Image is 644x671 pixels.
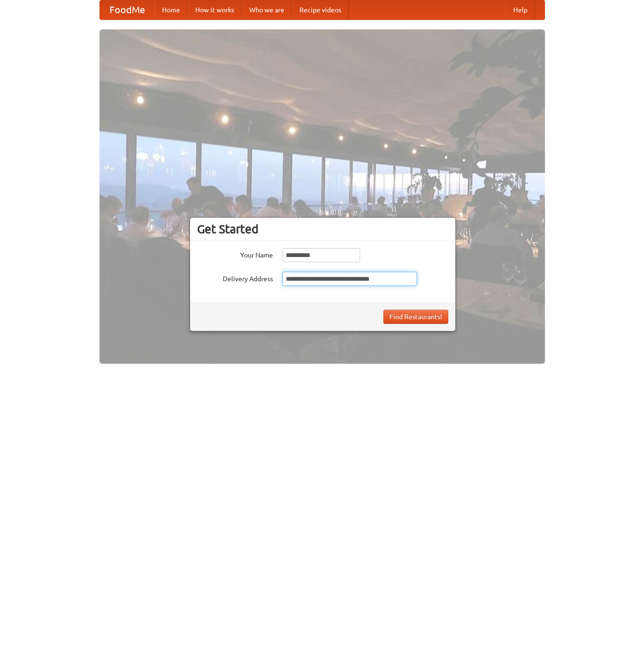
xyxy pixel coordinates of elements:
label: Delivery Address [197,272,273,284]
h3: Get Started [197,222,448,236]
button: Find Restaurants! [383,310,448,324]
label: Your Name [197,248,273,260]
a: Who we are [242,0,292,19]
a: Home [154,0,188,19]
a: Help [506,0,535,19]
a: FoodMe [100,0,154,19]
a: How it works [188,0,242,19]
a: Recipe videos [292,0,349,19]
